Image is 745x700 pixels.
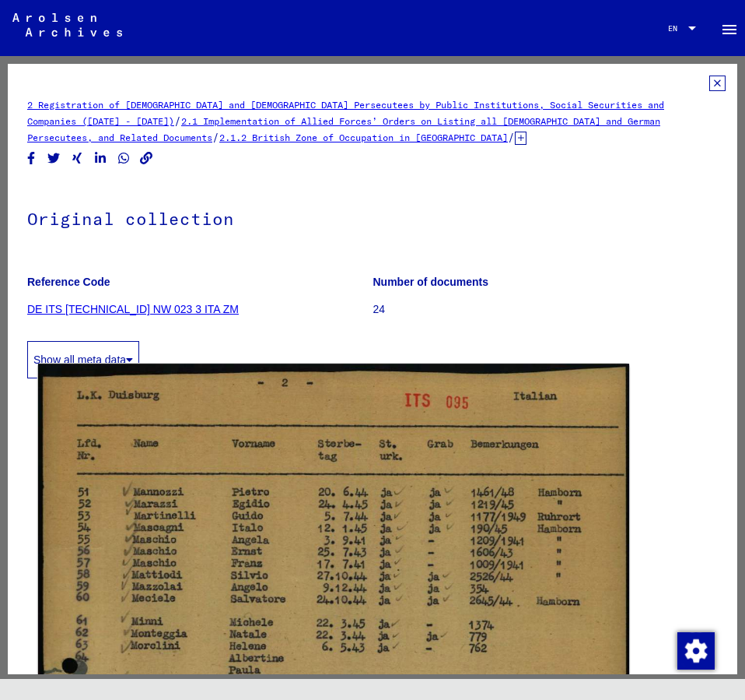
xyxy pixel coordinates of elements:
[27,303,239,315] a: DE ITS [TECHNICAL_ID] NW 023 3 ITA ZM
[23,149,40,168] button: Share on Facebook
[212,130,219,144] span: /
[219,132,508,143] a: 2.1.2 British Zone of Occupation in [GEOGRAPHIC_DATA]
[714,12,745,44] button: Toggle sidenav
[677,631,714,669] div: Change consent
[93,149,109,168] button: Share on LinkedIn
[373,301,719,318] p: 24
[668,24,685,33] span: EN
[46,149,62,168] button: Share on Twitter
[27,115,660,143] a: 2.1 Implementation of Allied Forces’ Orders on Listing all [DEMOGRAPHIC_DATA] and German Persecut...
[720,20,739,39] mat-icon: Side nav toggle icon
[508,130,515,144] span: /
[174,114,181,128] span: /
[12,13,122,37] img: Arolsen_neg.svg
[116,149,132,168] button: Share on WhatsApp
[27,341,139,378] button: Show all meta data
[69,149,86,168] button: Share on Xing
[138,149,155,168] button: Copy link
[677,632,715,670] img: Change consent
[27,183,718,252] h1: Original collection
[373,276,489,288] b: Number of documents
[27,99,664,127] a: 2 Registration of [DEMOGRAPHIC_DATA] and [DEMOGRAPHIC_DATA] Persecutees by Public Institutions, S...
[27,276,110,288] b: Reference Code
